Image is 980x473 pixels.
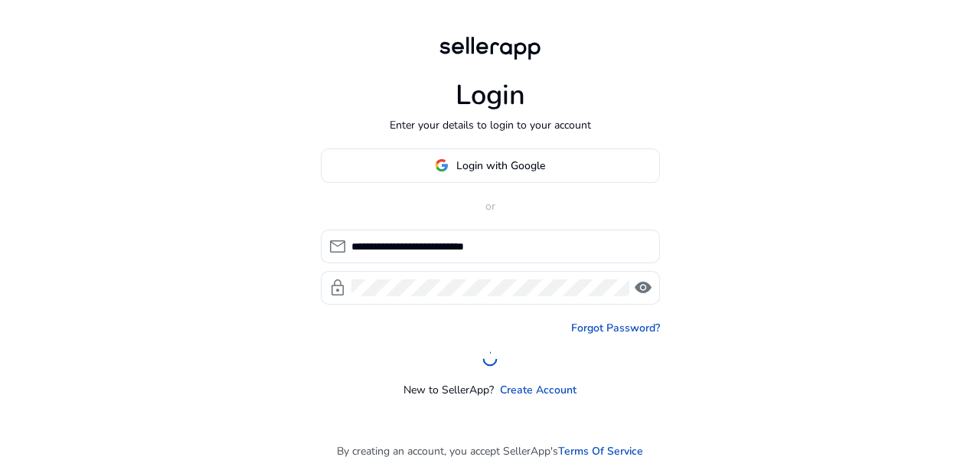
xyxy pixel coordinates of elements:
a: Create Account [500,382,577,398]
p: Enter your details to login to your account [390,117,591,133]
p: New to SellerApp? [403,382,494,398]
button: Login with Google [321,148,660,183]
a: Forgot Password? [571,320,660,336]
img: google-logo.svg [435,158,449,172]
p: or [321,198,660,214]
span: mail [328,237,347,256]
span: lock [328,279,347,297]
span: visibility [634,279,652,297]
a: Terms Of Service [558,443,643,459]
span: Login with Google [456,158,545,174]
h1: Login [456,79,525,112]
